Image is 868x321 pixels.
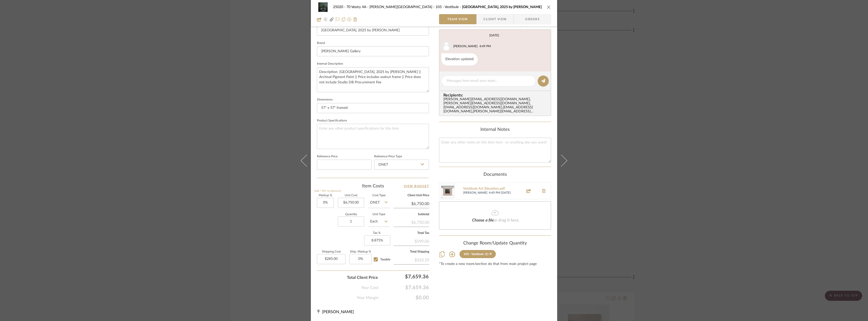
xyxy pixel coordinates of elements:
[317,119,347,122] label: Product Specifications
[361,285,378,291] span: Your Cost
[317,155,338,158] label: Reference Price
[489,191,521,195] span: 4:49 PM [DATE]
[462,5,542,9] span: [GEOGRAPHIC_DATA], 2025 by [PERSON_NAME]
[404,183,429,189] a: View Budget
[447,14,468,24] span: Team View
[378,285,429,291] span: $7,659.36
[374,155,402,158] label: Reference Price Type
[520,14,545,24] span: Orders
[322,310,354,314] span: [PERSON_NAME]
[394,255,429,264] div: $310.29
[462,22,495,27] span: Tasks / To-Dos /
[368,213,390,216] label: Unit Type
[317,42,325,44] label: Brand
[380,258,390,261] span: Taxable
[439,183,455,199] img: Vestibule Art Elevation.pdf
[317,251,345,253] label: Shipping Cost
[394,251,429,253] label: Total Shipping
[317,2,329,12] img: c629e6dc-280b-48bf-b2b8-a702f7b95596_48x40.jpg
[441,53,478,65] div: Elevation updated
[479,44,491,48] div: 4:49 PM
[439,241,551,246] div: Change Room/Update Quantity
[338,213,364,216] label: Quantity
[368,194,390,197] label: Cost Type
[463,187,521,191] a: Vestibule Art Elevation.pdf
[483,14,507,24] span: Client View
[394,232,429,234] label: Total Tax
[378,295,429,301] span: $0.00
[317,183,429,189] div: Item Costs
[317,103,429,113] input: Enter the dimensions of this item
[443,97,549,114] div: [PERSON_NAME][EMAIL_ADDRESS][DOMAIN_NAME] , [PERSON_NAME][EMAIL_ADDRESS][DOMAIN_NAME] , [EMAIL_AD...
[394,217,429,227] div: $6,750.00
[317,98,333,101] label: Dimensions
[439,262,551,266] div: *To create a new room/section do that from main project page
[338,194,364,197] label: Unit Cost
[317,46,429,56] input: Enter Brand
[547,5,551,9] button: close
[349,251,372,253] label: Ship. Markup %
[317,63,343,65] label: Internal Description
[394,236,429,245] div: $599.06
[453,44,478,48] div: [PERSON_NAME]
[436,5,462,9] span: 103 - Vestibule
[357,295,378,301] span: Your Margin
[463,191,487,195] span: [PERSON_NAME]
[317,26,429,36] input: Enter Item Name
[333,5,436,9] span: 25020 - 70 Vestry 4A - [PERSON_NAME][GEOGRAPHIC_DATA]
[347,275,378,281] span: Total Client Price
[317,194,334,197] label: Markup %
[394,213,429,216] label: Subtotal
[353,17,357,21] img: Remove from project
[439,127,551,133] div: Internal Notes
[439,172,551,178] div: Documents
[441,41,451,51] img: user_avatar.png
[381,271,431,282] div: $7,659.36
[443,93,549,97] span: Recipients:
[485,252,488,256] div: (1)
[489,34,499,37] div: [DATE]
[394,194,429,197] label: Client Unit Price
[494,218,520,222] span: or drag it here.
[364,232,390,234] label: Tax %
[472,218,494,222] span: Choose a file
[464,252,484,256] div: 103 - Vestibule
